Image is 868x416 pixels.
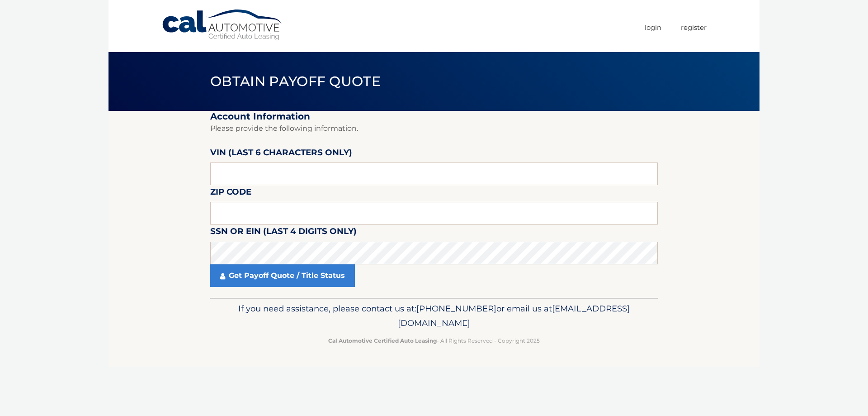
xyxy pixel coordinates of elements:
span: Obtain Payoff Quote [210,73,381,90]
strong: Cal Automotive Certified Auto Leasing [328,337,437,344]
h2: Account Information [210,111,658,122]
span: [PHONE_NUMBER] [416,303,496,314]
p: Please provide the following information. [210,122,658,135]
a: Register [681,20,707,35]
label: Zip Code [210,185,251,202]
a: Login [645,20,661,35]
a: Cal Automotive [161,9,283,41]
label: VIN (last 6 characters only) [210,146,352,163]
a: Get Payoff Quote / Title Status [210,264,355,287]
p: If you need assistance, please contact us at: or email us at [216,301,652,330]
p: - All Rights Reserved - Copyright 2025 [216,336,652,345]
label: SSN or EIN (last 4 digits only) [210,225,357,241]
